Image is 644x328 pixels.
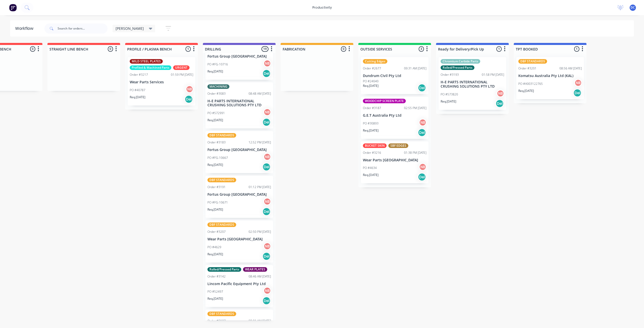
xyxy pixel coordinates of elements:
[310,4,334,11] div: productivity
[363,113,426,118] p: G.E.T Australia Pty Ltd
[363,158,426,162] p: Wear Parts [GEOGRAPHIC_DATA]
[559,66,582,71] div: 08:56 AM [DATE]
[207,118,223,122] p: Req. [DATE]
[404,106,426,110] div: 02:55 PM [DATE]
[363,106,381,110] div: Order #3187
[418,173,426,181] div: Del
[130,72,148,77] div: Order #3217
[263,198,271,205] div: NB
[207,140,226,145] div: Order #3183
[262,118,271,126] div: Del
[361,57,428,94] div: Cutting EdgesOrder #267709:31 AM [DATE]Dundrum Civil Pty LtdPO #24040Req.[DATE]Del
[207,163,223,167] p: Req. [DATE]
[419,163,426,171] div: NB
[207,230,226,234] div: Order #3207
[418,84,426,92] div: Del
[116,26,144,31] span: [PERSON_NAME]
[128,57,195,106] div: MILD STEEL PLATESProfiled & Machined PartsURGENTOrder #321701:59 PM [DATE]Wear Parts ServicesPO #...
[262,163,271,171] div: Del
[363,74,426,78] p: Dundrum Civil Pty Ltd
[363,150,381,155] div: Order #3216
[207,207,223,212] p: Req. [DATE]
[363,128,379,133] p: Req. [DATE]
[249,140,271,145] div: 12:52 PM [DATE]
[262,69,271,78] div: Del
[207,237,271,241] p: Wear Parts [GEOGRAPHIC_DATA]
[439,57,506,110] div: Chromium Carbide PartsRolled/Pressed PartsOrder #319301:58 PM [DATE]H-E PARTS INTERNATIONAL CRUSH...
[249,185,271,189] div: 01:12 PM [DATE]
[130,95,145,99] p: Req. [DATE]
[207,133,236,138] div: DBF STANDARDS
[207,185,226,189] div: Order #3191
[404,150,426,155] div: 01:38 PM [DATE]
[441,72,459,77] div: Order #3193
[262,252,271,260] div: Del
[249,91,271,96] div: 08:48 AM [DATE]
[441,59,480,64] div: Chromium Carbide Parts
[363,173,379,177] p: Req. [DATE]
[263,153,271,161] div: NB
[363,166,377,170] p: PO #4634
[207,282,271,286] p: Lincom Pacific Equipment Pty Ltd
[262,208,271,216] div: Del
[205,38,273,80] div: Fortus Group [GEOGRAPHIC_DATA]PO #FG-10716NBReq.[DATE]Del
[207,99,271,108] p: H-E PARTS INTERNATIONAL CRUSHING SOLUTIONS PTY LTD
[441,65,474,70] div: Rolled/Pressed Parts
[207,156,228,160] p: PO #FG-10667
[482,72,504,77] div: 01:58 PM [DATE]
[207,319,226,323] div: Order #3197
[263,242,271,250] div: NB
[388,143,408,148] div: SBF EDGES
[497,90,504,97] div: NB
[243,267,267,272] div: WEAR PLATES
[441,99,456,104] p: Req. [DATE]
[205,176,273,218] div: DBF STANDARDSOrder #319101:12 PM [DATE]Fortus Group [GEOGRAPHIC_DATA]PO #FG-10671NBReq.[DATE]Del
[130,88,145,92] p: PO #40787
[363,84,379,88] p: Req. [DATE]
[441,80,504,89] p: H-E PARTS INTERNATIONAL CRUSHING SOLUTIONS PTY LTD
[205,82,273,129] div: MACHININGOrder #308308:48 AM [DATE]H-E PARTS INTERNATIONAL CRUSHING SOLUTIONS PTY LTDPO #572991NB...
[207,178,236,182] div: DBF STANDARDS
[516,57,584,99] div: DBF STANDARDSOrder #320108:56 AM [DATE]Komatsu Australia Pty Ltd (KAL)PO #A003122765NBReq.[DATE]Del
[15,26,36,32] div: Workflow
[207,192,271,197] p: Fortus Group [GEOGRAPHIC_DATA]
[207,312,236,316] div: DBF STANDARDS
[207,245,221,249] p: PO #4629
[263,108,271,116] div: NB
[207,296,223,301] p: Req. [DATE]
[263,60,271,67] div: NB
[173,65,190,70] div: URGENT
[207,222,236,227] div: DBF STANDARDS
[249,274,271,279] div: 08:46 AM [DATE]
[171,72,193,77] div: 01:59 PM [DATE]
[207,91,226,96] div: Order #3083
[207,274,226,279] div: Order #3142
[496,99,504,108] div: Del
[574,79,582,87] div: NB
[631,5,635,10] span: DC
[249,230,271,234] div: 02:50 PM [DATE]
[363,79,379,84] p: PO #24040
[404,66,426,71] div: 09:31 AM [DATE]
[207,69,223,74] p: Req. [DATE]
[207,148,271,152] p: Fortus Group [GEOGRAPHIC_DATA]
[207,84,229,89] div: MACHINING
[207,200,228,205] p: PO #FG-10671
[205,131,273,173] div: DBF STANDARDSOrder #318312:52 PM [DATE]Fortus Group [GEOGRAPHIC_DATA]PO #FG-10667NBReq.[DATE]Del
[207,289,223,294] p: PO #52497
[441,92,458,97] p: PO #573820
[58,23,108,34] input: Search for orders...
[518,59,547,64] div: DBF STANDARDS
[262,297,271,305] div: Del
[185,95,193,103] div: Del
[518,82,543,86] p: PO #A003122765
[249,319,271,323] div: 08:01 AM [DATE]
[130,80,193,84] p: Wear Parts Services
[9,4,17,11] img: Factory
[186,85,193,93] div: NB
[205,265,273,307] div: Rolled/Pressed PartsWEAR PLATESOrder #314208:46 AM [DATE]Lincom Pacific Equipment Pty LtdPO #5249...
[573,89,581,97] div: Del
[518,66,536,71] div: Order #3201
[363,99,406,103] div: WOODCHIP SCREEN PLATE
[419,119,426,126] div: NB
